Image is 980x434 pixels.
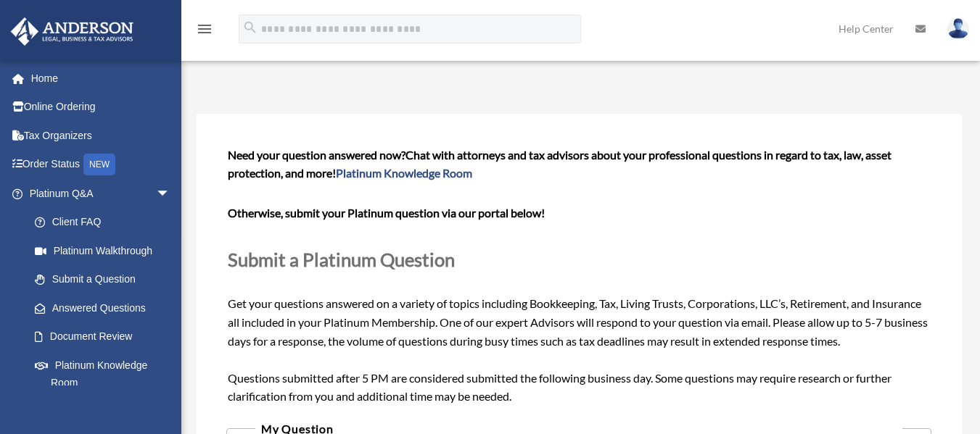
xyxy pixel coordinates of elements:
[10,93,192,122] a: Online Ordering
[10,179,192,208] a: Platinum Q&Aarrow_drop_down
[10,121,192,150] a: Tax Organizers
[83,154,115,175] div: NEW
[20,236,192,265] a: Platinum Walkthrough
[20,351,192,397] a: Platinum Knowledge Room
[196,20,213,38] i: menu
[7,17,138,46] img: Anderson Advisors Platinum Portal
[228,249,455,270] span: Submit a Platinum Question
[20,208,192,237] a: Client FAQ
[947,18,969,39] img: User Pic
[10,64,192,93] a: Home
[228,206,545,220] b: Otherwise, submit your Platinum question via our portal below!
[228,148,892,180] span: Chat with attorneys and tax advisors about your professional questions in regard to tax, law, ass...
[228,148,930,404] span: Get your questions answered on a variety of topics including Bookkeeping, Tax, Living Trusts, Cor...
[20,265,185,294] a: Submit a Question
[228,148,405,162] span: Need your question answered now?
[196,25,213,38] a: menu
[20,293,192,322] a: Answered Questions
[242,20,258,36] i: search
[336,166,472,180] a: Platinum Knowledge Room
[20,322,192,351] a: Document Review
[10,150,192,180] a: Order StatusNEW
[156,179,185,209] span: arrow_drop_down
